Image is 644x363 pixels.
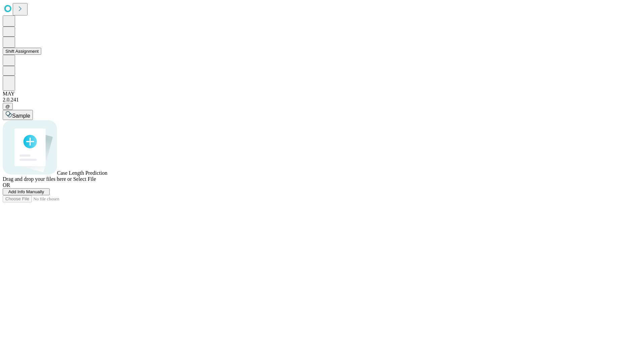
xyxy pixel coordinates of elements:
[5,104,10,109] span: @
[3,103,13,110] button: @
[12,113,30,119] span: Sample
[3,48,41,55] button: Shift Assignment
[8,189,44,194] span: Add Info Manually
[3,188,50,195] button: Add Info Manually
[3,97,641,103] div: 2.0.241
[3,182,10,188] span: OR
[3,91,641,97] div: MAY
[3,176,72,182] span: Drag and drop your files here or
[73,176,96,182] span: Select File
[3,110,33,120] button: Sample
[57,170,107,176] span: Case Length Prediction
